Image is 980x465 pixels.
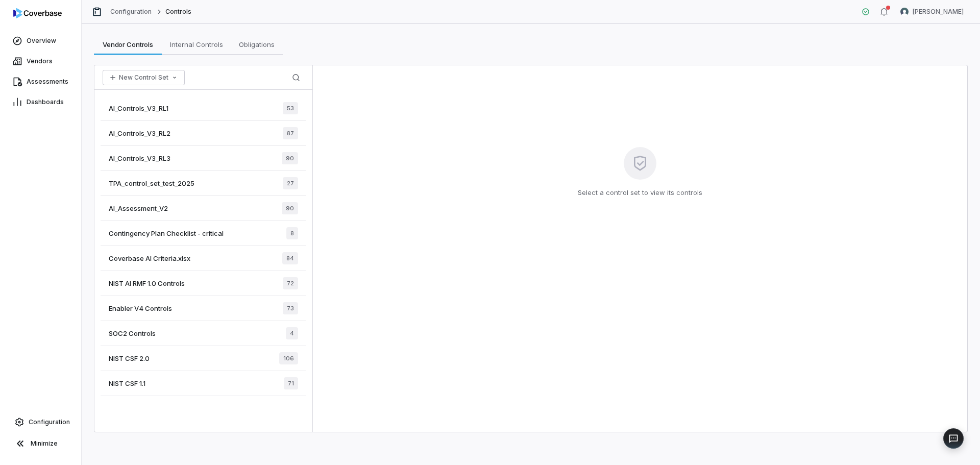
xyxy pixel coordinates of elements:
span: 87 [283,127,298,139]
a: TPA_control_set_test_202527 [101,171,306,196]
button: New Control Set [103,70,185,85]
button: Minimize [4,433,77,454]
span: AI_Controls_V3_RL2 [109,129,170,138]
a: Configuration [4,413,77,431]
span: 84 [282,252,298,264]
span: SOC2 Controls [109,329,156,338]
span: NIST CSF 2.0 [109,354,150,363]
span: Dashboards [27,98,64,106]
a: AI_Controls_V3_RL390 [101,146,306,171]
a: AI_Controls_V3_RL153 [101,96,306,121]
a: Enabler V4 Controls73 [101,296,306,321]
span: AI_Controls_V3_RL3 [109,154,170,163]
span: Obligations [235,38,279,51]
a: AI_Controls_V3_RL287 [101,121,306,146]
span: Coverbase AI Criteria.xlsx [109,254,190,263]
span: Vendors [27,57,53,65]
a: Coverbase AI Criteria.xlsx84 [101,246,306,271]
span: Contingency Plan Checklist - critical [109,229,224,238]
a: NIST AI RMF 1.0 Controls72 [101,271,306,296]
span: 71 [284,377,298,389]
a: Configuration [110,8,152,16]
span: 90 [282,202,298,214]
span: NIST CSF 1.1 [109,379,145,388]
span: AI_Controls_V3_RL1 [109,104,168,113]
span: Vendor Controls [99,38,157,51]
a: NIST CSF 1.171 [101,371,306,396]
span: Enabler V4 Controls [109,304,172,313]
span: 8 [286,227,298,239]
span: Internal Controls [166,38,227,51]
a: NIST CSF 2.0106 [101,346,306,371]
span: 73 [283,302,298,314]
a: Assessments [2,72,79,91]
span: Configuration [29,418,70,426]
span: 4 [286,327,298,339]
span: NIST AI RMF 1.0 Controls [109,279,185,288]
p: Select a control set to view its controls [578,188,702,198]
span: [PERSON_NAME] [913,8,964,16]
span: AI_Assessment_V2 [109,204,168,213]
a: Overview [2,32,79,50]
span: TPA_control_set_test_2025 [109,179,194,188]
span: Minimize [31,439,58,448]
span: 90 [282,152,298,164]
a: Dashboards [2,93,79,111]
a: SOC2 Controls4 [101,321,306,346]
span: 106 [279,352,298,364]
span: Overview [27,37,56,45]
button: Nic Weilbacher avatar[PERSON_NAME] [894,4,970,19]
span: Assessments [27,78,68,86]
span: Controls [165,8,191,16]
a: Contingency Plan Checklist - critical8 [101,221,306,246]
span: 72 [283,277,298,289]
a: AI_Assessment_V290 [101,196,306,221]
a: Vendors [2,52,79,70]
img: Nic Weilbacher avatar [900,8,909,16]
span: 27 [283,177,298,189]
img: logo-D7KZi-bG.svg [13,8,62,18]
span: 53 [283,102,298,114]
